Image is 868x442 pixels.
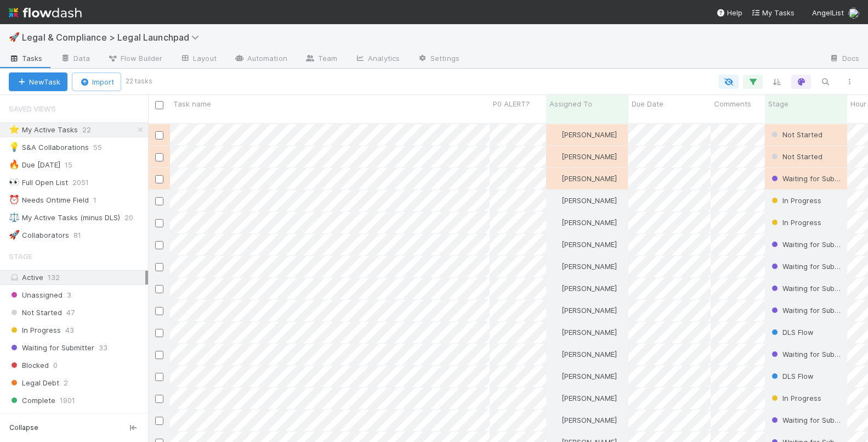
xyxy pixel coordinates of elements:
[551,151,617,162] div: [PERSON_NAME]
[551,371,617,382] div: [PERSON_NAME]
[769,393,821,404] div: In Progress
[9,394,55,407] span: Complete
[561,416,617,424] span: [PERSON_NAME]
[52,51,99,68] a: Data
[551,305,617,316] div: [PERSON_NAME]
[126,76,152,86] small: 22 tasks
[769,151,822,162] div: Not Started
[561,130,617,139] span: [PERSON_NAME]
[561,196,617,205] span: [PERSON_NAME]
[82,123,102,137] span: 22
[99,341,107,355] span: 33
[769,218,821,227] span: In Progress
[561,174,617,183] span: [PERSON_NAME]
[551,327,617,338] div: [PERSON_NAME]
[155,395,163,403] input: Toggle Row Selected
[73,228,92,242] span: 81
[551,261,617,272] div: [PERSON_NAME]
[9,376,59,390] span: Legal Debt
[93,193,107,207] span: 1
[769,327,814,338] div: DLS Flow
[155,351,163,359] input: Toggle Row Selected
[9,212,20,222] span: ⚖️
[155,417,163,425] input: Toggle Row Selected
[769,195,821,206] div: In Progress
[9,176,68,189] div: Full Open List
[171,51,225,68] a: Layout
[561,394,617,402] span: [PERSON_NAME]
[769,239,842,250] div: Waiting for Submitter
[155,263,163,271] input: Toggle Row Selected
[155,131,163,139] input: Toggle Row Selected
[769,173,842,184] div: Waiting for Submitter
[124,211,144,225] span: 20
[561,372,617,381] span: [PERSON_NAME]
[551,173,617,184] div: [PERSON_NAME]
[769,261,842,272] div: Waiting for Submitter
[9,125,20,134] span: ⭐
[551,152,560,161] img: avatar_b5be9b1b-4537-4870-b8e7-50cc2287641b.png
[769,217,821,228] div: In Progress
[9,423,38,433] span: Collapse
[9,359,49,372] span: Blocked
[551,415,617,426] div: [PERSON_NAME]
[769,152,822,161] span: Not Started
[9,142,20,152] span: 💡
[173,98,211,109] span: Task name
[346,51,409,68] a: Analytics
[551,372,560,381] img: avatar_b5be9b1b-4537-4870-b8e7-50cc2287641b.png
[296,51,346,68] a: Team
[769,196,821,205] span: In Progress
[551,350,560,359] img: avatar_b5be9b1b-4537-4870-b8e7-50cc2287641b.png
[769,129,822,140] div: Not Started
[561,328,617,337] span: [PERSON_NAME]
[9,53,43,64] span: Tasks
[551,217,617,228] div: [PERSON_NAME]
[769,174,855,183] span: Waiting for Submitter
[848,8,859,19] img: avatar_b5be9b1b-4537-4870-b8e7-50cc2287641b.png
[9,411,124,425] span: Published to Knowledge Base
[769,240,855,249] span: Waiting for Submitter
[714,98,751,109] span: Comments
[9,245,32,267] span: Stage
[9,323,61,337] span: In Progress
[155,373,163,381] input: Toggle Row Selected
[551,174,560,183] img: avatar_b5be9b1b-4537-4870-b8e7-50cc2287641b.png
[561,306,617,315] span: [PERSON_NAME]
[820,51,868,68] a: Docs
[9,158,60,172] div: Due [DATE]
[769,262,855,271] span: Waiting for Submitter
[65,158,83,172] span: 15
[155,101,163,109] input: Toggle All Rows Selected
[128,411,136,425] span: 41
[155,307,163,315] input: Toggle Row Selected
[769,328,814,337] span: DLS Flow
[551,416,560,424] img: avatar_b5be9b1b-4537-4870-b8e7-50cc2287641b.png
[53,359,58,372] span: 0
[72,176,100,189] span: 2051
[551,284,560,293] img: avatar_b5be9b1b-4537-4870-b8e7-50cc2287641b.png
[551,195,617,206] div: [PERSON_NAME]
[22,32,205,43] span: Legal & Compliance > Legal Launchpad
[769,415,842,426] div: Waiting for Submitter
[551,349,617,360] div: [PERSON_NAME]
[768,98,788,109] span: Stage
[769,305,842,316] div: Waiting for Submitter
[72,72,121,91] button: Import
[155,329,163,337] input: Toggle Row Selected
[155,285,163,293] input: Toggle Row Selected
[549,98,592,109] span: Assigned To
[561,152,617,161] span: [PERSON_NAME]
[751,8,795,17] span: My Tasks
[769,306,855,315] span: Waiting for Submitter
[769,349,842,360] div: Waiting for Submitter
[155,241,163,249] input: Toggle Row Selected
[155,175,163,183] input: Toggle Row Selected
[9,160,20,169] span: 🔥
[561,218,617,227] span: [PERSON_NAME]
[551,196,560,205] img: avatar_b5be9b1b-4537-4870-b8e7-50cc2287641b.png
[9,230,20,239] span: 🚀
[812,8,844,17] span: AngelList
[769,416,855,424] span: Waiting for Submitter
[48,273,60,282] span: 132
